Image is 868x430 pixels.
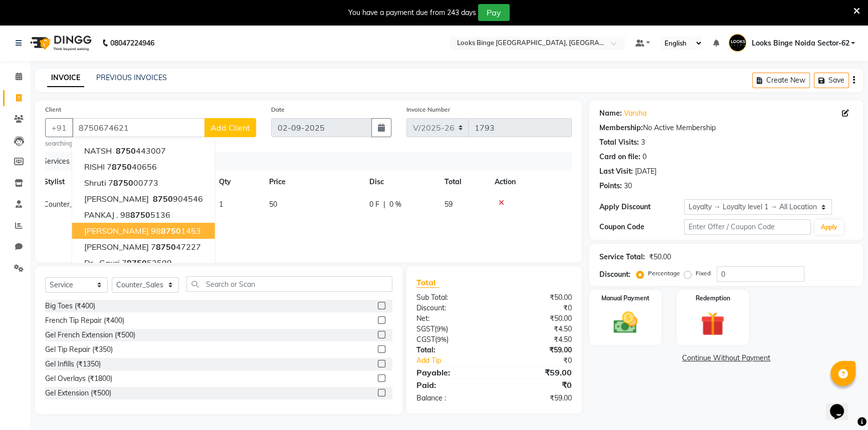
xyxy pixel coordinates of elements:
div: French Tip Repair (₹400) [45,315,124,326]
span: SGST [416,324,435,333]
span: 0 % [389,199,401,210]
div: ₹0 [508,355,579,366]
button: Apply [815,220,843,235]
span: 59 [445,200,453,209]
ngb-highlight: 7 00773 [108,178,158,188]
div: Card on file: [599,152,640,162]
span: [PERSON_NAME] [84,194,149,204]
div: Payable: [409,366,494,378]
span: CGST [416,335,435,344]
a: Continue Without Payment [591,353,861,363]
th: Total [439,171,489,193]
b: 08047224946 [110,29,154,57]
span: 8750 [156,242,176,252]
img: logo [26,29,94,57]
span: dr . gauri [84,258,120,268]
div: Coupon Code [599,222,684,232]
iframe: chat widget [826,390,858,420]
div: You have a payment due from 243 days [348,8,476,18]
div: Paid: [409,379,494,391]
img: _cash.svg [606,309,645,336]
div: No Active Membership [599,123,853,133]
input: Search by Name/Mobile/Email/Code [72,118,205,137]
span: [PERSON_NAME] [84,226,149,236]
img: _gift.svg [693,309,732,339]
div: ₹59.00 [494,366,579,378]
ngb-highlight: 904546 [151,194,203,204]
div: Name: [599,108,622,119]
span: shruti [84,178,106,188]
span: [PERSON_NAME] [84,242,149,252]
a: INVOICE [47,69,84,87]
span: 1 [219,200,223,209]
span: Total [416,277,440,288]
a: PREVIOUS INVOICES [96,73,167,82]
div: Gel Tip Repair (₹350) [45,344,113,355]
div: Services [39,152,572,171]
span: 8750 [116,146,136,156]
small: searching... [45,139,256,148]
div: Apply Discount [599,202,684,212]
div: ₹59.00 [494,393,579,403]
span: Looks Binge Noida Sector-62 [751,38,849,49]
ngb-highlight: 443007 [114,146,166,156]
div: 0 [642,152,646,162]
div: ₹50.00 [494,313,579,324]
input: Enter Offer / Coupon Code [684,219,811,235]
span: 8750 [113,178,133,188]
span: 8750 [161,226,181,236]
a: Add Tip [409,355,509,366]
ngb-highlight: 7 40656 [107,162,157,172]
ngb-highlight: 98 1453 [151,226,201,236]
div: ₹4.50 [494,324,579,334]
div: Last Visit: [599,166,633,177]
th: Price [263,171,363,193]
label: Redemption [696,294,730,303]
span: 9% [437,335,447,343]
div: Big Toes (₹400) [45,301,95,311]
div: ₹50.00 [649,252,671,262]
span: PANKAJ . [84,210,118,220]
th: Disc [363,171,439,193]
span: 50 [269,200,277,209]
div: 30 [624,181,632,191]
ngb-highlight: 7 52599 [122,258,172,268]
th: Action [489,171,564,193]
div: ( ) [409,324,494,334]
button: Pay [478,4,510,21]
div: ₹0 [494,303,579,313]
a: Varsha [624,108,646,119]
div: Gel Infills (₹1350) [45,359,101,369]
button: Save [814,73,849,88]
span: Counter_Sales [44,200,91,209]
div: ₹50.00 [494,292,579,303]
span: 9% [437,325,446,333]
label: Percentage [648,269,680,278]
span: Add Client [210,123,250,133]
th: Qty [213,171,263,193]
label: Fixed [696,269,711,278]
ngb-highlight: 98 5136 [120,210,170,220]
span: 8750 [112,162,132,172]
input: Search or Scan [186,276,392,292]
span: | [383,199,385,210]
div: Balance : [409,393,494,403]
label: Invoice Number [406,105,450,114]
label: Manual Payment [601,294,649,303]
div: ( ) [409,334,494,345]
div: Net: [409,313,494,324]
div: Sub Total: [409,292,494,303]
label: Date [271,105,285,114]
div: Points: [599,181,622,191]
div: Total Visits: [599,137,639,148]
div: ₹4.50 [494,334,579,345]
button: +91 [45,118,73,137]
div: Discount: [409,303,494,313]
ngb-highlight: 7 47227 [151,242,201,252]
span: 8750 [127,258,147,268]
div: Gel Overlays (₹1800) [45,373,112,384]
img: Looks Binge Noida Sector-62 [729,34,746,52]
div: Gel French Extension (₹500) [45,330,135,340]
div: Service Total: [599,252,645,262]
div: ₹0 [494,379,579,391]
